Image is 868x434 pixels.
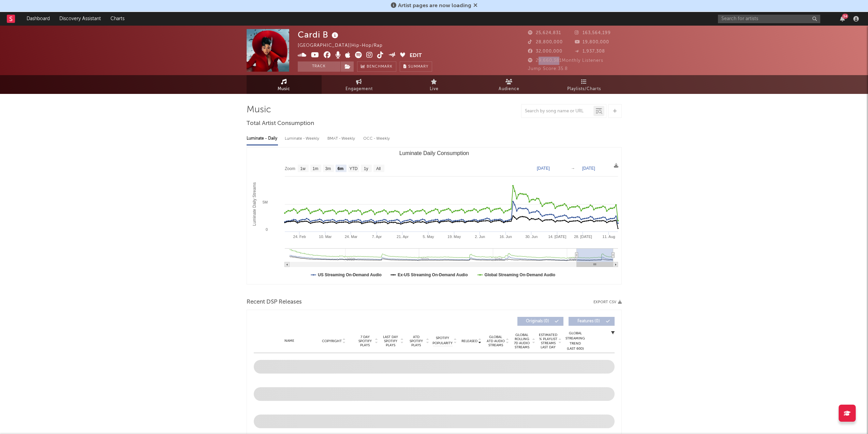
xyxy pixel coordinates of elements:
text: 24. Mar [344,235,357,239]
a: Dashboard [22,12,55,26]
div: Name [267,338,312,344]
div: OCC - Weekly [363,133,391,144]
span: 7 Day Spotify Plays [356,335,374,347]
span: Benchmark [367,63,393,71]
text: 19. May [447,235,461,239]
span: Engagement [345,85,373,93]
text: [DATE] [537,166,550,171]
a: Charts [106,12,129,26]
span: Recent DSP Releases [247,298,302,306]
text: Luminate Daily Streams [252,182,256,226]
span: Dismiss [473,3,477,9]
button: 34 [840,16,845,22]
div: BMAT - Weekly [327,133,356,144]
text: 28. [DATE] [574,235,592,239]
button: Edit [410,52,422,60]
span: Summary [408,65,428,69]
span: Global Rolling 7D Audio Streams [513,333,531,349]
div: [GEOGRAPHIC_DATA] | Hip-Hop/Rap [298,42,391,50]
span: Copyright [322,339,342,343]
span: Estimated % Playlist Streams Last Day [539,333,558,349]
span: Total Artist Consumption [247,120,314,128]
svg: Luminate Daily Consumption [247,148,621,284]
span: Artist pages are now loading [398,3,471,9]
span: Jump Score: 35.8 [528,67,568,71]
text: 30. Jun [525,235,538,239]
div: Luminate - Weekly [285,133,321,144]
text: 21. Apr [397,235,409,239]
input: Search by song name or URL [521,109,593,114]
span: Last Day Spotify Plays [382,335,400,347]
span: Features ( 0 ) [573,319,604,323]
span: Global ATD Audio Streams [486,335,505,347]
span: Playlists/Charts [567,85,601,93]
input: Search for artists [718,15,820,23]
text: → [571,166,575,171]
span: 29,660,381 Monthly Listeners [528,58,603,63]
span: Released [461,339,477,343]
text: 1y [364,166,368,171]
span: Live [430,85,439,93]
span: 1,937,308 [575,49,605,54]
a: Music [247,75,322,94]
text: 2. Jun [475,235,485,239]
text: 1w [300,166,306,171]
span: 25,624,831 [528,31,561,35]
a: Engagement [322,75,397,94]
text: 14. [DATE] [548,235,566,239]
span: Music [278,85,290,93]
span: ATD Spotify Plays [407,335,425,347]
text: 16. Jun [499,235,512,239]
span: Audience [499,85,519,93]
text: 0 [265,227,267,232]
text: 1m [312,166,318,171]
text: 24. Feb [293,235,306,239]
div: 34 [842,14,848,19]
div: Cardi B [298,29,340,40]
div: Global Streaming Trend (Last 60D) [565,331,586,351]
text: 5M [262,200,267,204]
button: Track [298,61,340,72]
text: Ex-US Streaming On-Demand Audio [397,272,468,277]
a: Discovery Assistant [55,12,106,26]
text: 3m [325,166,331,171]
text: 6m [337,166,343,171]
text: 10. Mar [319,235,332,239]
button: Export CSV [593,300,622,304]
div: Luminate - Daily [247,133,278,144]
text: Luminate Daily Consumption [399,150,469,156]
button: Originals(0) [517,317,563,326]
span: Spotify Popularity [432,336,453,346]
span: Originals ( 0 ) [522,319,553,323]
text: US Streaming On-Demand Audio [318,272,382,277]
a: Live [397,75,472,94]
button: Summary [400,61,432,72]
text: [DATE] [582,166,595,171]
text: 7. Apr [372,235,382,239]
span: 28,800,000 [528,40,563,44]
a: Audience [472,75,547,94]
text: All [376,166,380,171]
a: Benchmark [357,61,396,72]
text: Zoom [285,166,295,171]
span: 163,564,199 [575,31,611,35]
button: Features(0) [569,317,615,326]
text: 5. May [423,235,434,239]
text: Global Streaming On-Demand Audio [484,272,555,277]
text: 11. Aug [602,235,615,239]
span: 19,800,000 [575,40,609,44]
a: Playlists/Charts [547,75,622,94]
span: 32,000,000 [528,49,562,54]
text: YTD [349,166,357,171]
